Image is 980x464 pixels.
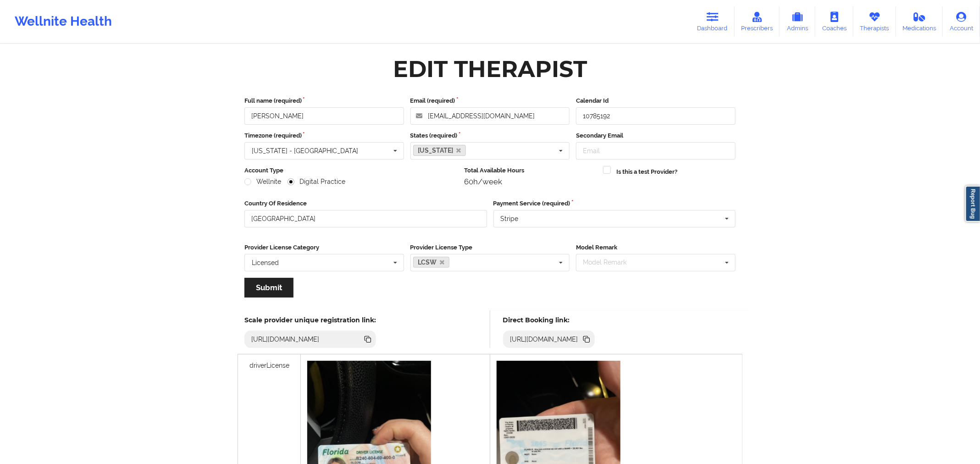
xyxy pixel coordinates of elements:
label: Wellnite [244,178,281,186]
a: Medications [896,6,943,37]
a: Admins [780,6,815,37]
a: Report Bug [965,186,980,222]
div: [URL][DOMAIN_NAME] [248,335,323,344]
label: Is this a test Provider? [616,167,677,177]
input: Email [576,142,736,160]
label: Provider License Type [410,243,570,252]
div: 60h/week [465,177,597,186]
div: Edit Therapist [393,55,587,83]
label: Account Type [244,166,458,175]
label: Digital Practice [288,178,345,186]
div: [URL][DOMAIN_NAME] [506,335,582,344]
input: Email address [410,107,570,125]
button: Submit [244,278,293,298]
div: Stripe [501,215,519,222]
a: [US_STATE] [413,145,466,156]
a: Account [943,6,980,37]
a: Coaches [815,6,853,37]
input: Full name [244,107,404,125]
label: States (required) [410,131,570,140]
label: Total Available Hours [465,166,597,175]
label: Timezone (required) [244,131,404,140]
input: Calendar Id [576,107,736,125]
label: Calendar Id [576,96,736,105]
a: LCSW [413,257,450,268]
div: Model Remark [581,257,640,268]
label: Provider License Category [244,243,404,252]
label: Email (required) [410,96,570,105]
a: Dashboard [691,6,735,37]
h5: Direct Booking link: [503,316,595,324]
a: Therapists [853,6,896,37]
h5: Scale provider unique registration link: [244,316,376,324]
label: Secondary Email [576,131,736,140]
div: [US_STATE] - [GEOGRAPHIC_DATA] [252,148,358,154]
label: Country Of Residence [244,199,487,208]
label: Payment Service (required) [493,199,736,208]
label: Model Remark [576,243,736,252]
label: Full name (required) [244,96,404,105]
a: Prescribers [735,6,780,37]
div: Licensed [252,260,279,266]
